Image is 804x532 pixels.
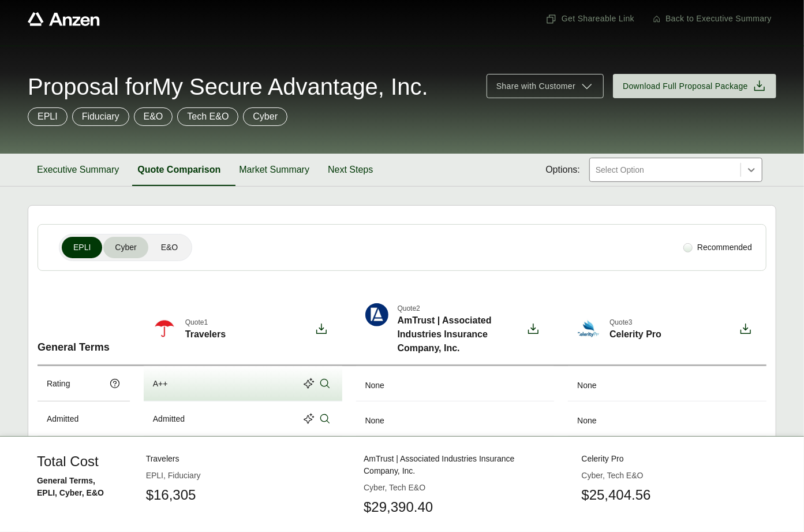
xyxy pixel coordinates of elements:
div: None [568,401,766,437]
button: Download option [734,317,757,341]
p: Tech E&O [187,110,229,124]
p: EPLI [38,110,58,124]
p: Fiduciary [82,110,119,124]
span: Download Full Proposal Package [623,80,748,92]
div: None [568,366,766,401]
span: Share with Customer [496,80,575,92]
button: Back to Executive Summary [648,8,776,29]
p: Maximum Policy Aggregate Limit [47,481,104,518]
button: Next Steps [319,154,382,186]
span: Back to Executive Summary [665,13,772,25]
div: Admitted [153,413,185,425]
button: Download Full Proposal Package [613,74,776,98]
p: E&O [144,110,163,124]
span: Quote 2 [398,303,518,314]
button: Quote Comparison [128,154,230,186]
span: E&O [161,241,178,254]
span: Proposal for My Secure Advantage, Inc. [28,75,428,98]
span: Options: [545,163,580,177]
img: Celerity Pro-Logo [577,317,600,340]
button: Get Shareable Link [541,8,639,29]
button: Download option [310,317,333,341]
p: Total Cost [47,448,83,460]
span: AmTrust | Associated Industries Insurance Company, Inc. [398,314,518,355]
div: None [356,472,555,527]
img: Travelers-Logo [153,317,176,340]
button: Cyber [103,237,148,258]
span: Quote 3 [609,317,661,328]
span: Travelers [185,328,226,341]
span: Quote 1 [185,317,226,328]
p: Cyber [253,110,278,124]
button: EPLI [62,237,102,258]
span: Get Shareable Link [545,13,634,25]
button: Share with Customer [487,74,604,98]
div: None [356,366,555,401]
a: Anzen website [28,12,100,26]
div: A++ [153,378,168,390]
span: EPLI [73,241,91,254]
div: $16,305 [153,448,182,460]
div: None [568,472,766,527]
div: None [153,493,172,505]
div: None [356,401,555,437]
span: Cyber [115,241,136,254]
button: Download option [522,303,545,355]
button: Market Summary [230,154,319,186]
button: E&O [149,237,190,258]
button: Executive Summary [28,154,128,186]
div: None [356,437,555,472]
img: AmTrust | Associated Industries Insurance Company, Inc.-Logo [365,303,388,326]
div: General Terms [38,294,130,364]
span: Celerity Pro [609,328,661,341]
div: Recommended [679,237,757,258]
p: Admitted [47,413,78,425]
p: Rating [47,378,70,390]
div: None [568,437,766,472]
